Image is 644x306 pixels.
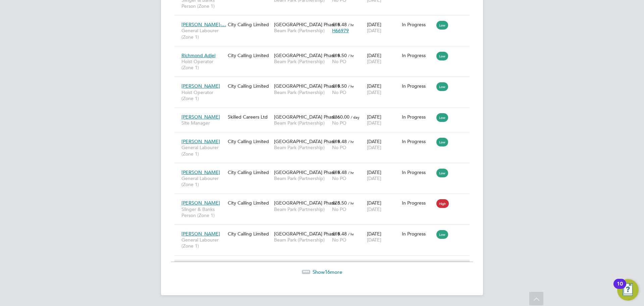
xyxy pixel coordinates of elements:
span: Show more [313,269,342,275]
span: Low [436,52,448,60]
span: [GEOGRAPHIC_DATA] Phase 6 [274,231,340,237]
span: £19.48 [332,21,347,28]
div: In Progress [402,83,433,89]
span: [DATE] [367,58,381,64]
a: [PERSON_NAME]Site ManagerSkilled Careers Ltd[GEOGRAPHIC_DATA] Phase 6Beam Park (Partnership)£360.... [180,110,470,116]
a: [PERSON_NAME]Slinger & Banks Person (Zone 1)City Calling Limited[GEOGRAPHIC_DATA] Phase 6Beam Par... [180,196,470,202]
span: [DATE] [367,144,381,150]
span: No PO [332,89,346,95]
div: City Calling Limited [226,227,272,240]
span: Beam Park (Partnership) [274,175,329,181]
span: Beam Park (Partnership) [274,120,329,126]
span: Low [436,21,448,30]
div: [DATE] [365,49,400,68]
button: Open Resource Center, 10 new notifications [617,279,639,301]
span: [DATE] [367,237,381,243]
span: [GEOGRAPHIC_DATA] Phase 6 [274,52,340,58]
span: £19.50 [332,52,347,58]
span: / hr [348,170,354,175]
div: In Progress [402,138,433,144]
span: No PO [332,58,346,64]
span: [PERSON_NAME] [181,83,220,89]
span: [DATE] [367,89,381,95]
span: / hr [348,84,354,89]
span: General Labourer (Zone 1) [181,144,224,157]
span: [PERSON_NAME]-… [181,21,226,28]
span: [PERSON_NAME] [181,138,220,144]
div: 10 [617,284,623,293]
span: [DATE] [367,120,381,126]
span: Richmond Adjei [181,52,215,58]
div: [DATE] [365,227,400,246]
div: City Calling Limited [226,18,272,31]
span: No PO [332,144,346,150]
span: Low [436,138,448,146]
span: Hoist Operator (Zone 1) [181,89,224,101]
span: Low [436,169,448,177]
span: [GEOGRAPHIC_DATA] Phase 6 [274,169,340,175]
div: In Progress [402,169,433,175]
div: City Calling Limited [226,135,272,148]
span: / hr [348,201,354,206]
span: Site Manager [181,120,224,126]
div: In Progress [402,114,433,120]
a: [PERSON_NAME]-…General Labourer (Zone 1)City Calling Limited[GEOGRAPHIC_DATA] Phase 6Beam Park (P... [180,18,470,24]
div: [DATE] [365,80,400,98]
span: General Labourer (Zone 1) [181,28,224,40]
span: Low [436,230,448,239]
div: [DATE] [365,135,400,154]
span: / hr [348,53,354,58]
span: £19.48 [332,169,347,175]
span: Slinger & Banks Person (Zone 1) [181,206,224,218]
span: Beam Park (Partnership) [274,237,329,243]
span: [GEOGRAPHIC_DATA] Phase 6 [274,83,340,89]
span: [GEOGRAPHIC_DATA] Phase 6 [274,138,340,144]
a: [PERSON_NAME]General Labourer (Zone 1)City Calling Limited[GEOGRAPHIC_DATA] Phase 6Beam Park (Par... [180,166,470,171]
span: £19.48 [332,138,347,144]
div: City Calling Limited [226,196,272,209]
span: / day [351,115,360,120]
span: / hr [348,22,354,27]
span: General Labourer (Zone 1) [181,175,224,187]
span: £19.50 [332,83,347,89]
span: Beam Park (Partnership) [274,28,329,34]
span: £19.48 [332,231,347,237]
span: High [436,199,449,208]
span: No PO [332,206,346,212]
a: Richmond AdjeiHoist Operator (Zone 1)City Calling Limited[GEOGRAPHIC_DATA] Phase 6Beam Park (Part... [180,49,470,54]
div: City Calling Limited [226,49,272,62]
span: [PERSON_NAME] [181,231,220,237]
a: [PERSON_NAME]Hoist Operator (Zone 1)City Calling Limited[GEOGRAPHIC_DATA] Phase 6Beam Park (Partn... [180,79,470,85]
span: Beam Park (Partnership) [274,89,329,95]
span: / hr [348,139,354,144]
span: [GEOGRAPHIC_DATA] Phase 6 [274,21,340,28]
span: Low [436,113,448,122]
div: [DATE] [365,196,400,215]
div: In Progress [402,52,433,58]
span: [GEOGRAPHIC_DATA] Phase 6 [274,200,340,206]
span: [DATE] [367,28,381,34]
span: 16 [325,269,330,275]
span: Low [436,82,448,91]
div: [DATE] [365,18,400,37]
div: In Progress [402,21,433,28]
div: City Calling Limited [226,166,272,179]
span: [DATE] [367,175,381,181]
span: No PO [332,120,346,126]
span: No PO [332,237,346,243]
div: Skilled Careers Ltd [226,111,272,123]
span: / hr [348,231,354,236]
a: [PERSON_NAME]General Labourer (Zone 1)City Calling Limited[GEOGRAPHIC_DATA] Phase 6Beam Park (Par... [180,227,470,233]
span: Beam Park (Partnership) [274,206,329,212]
span: [PERSON_NAME] [181,114,220,120]
div: [DATE] [365,111,400,129]
span: £360.00 [332,114,350,120]
span: General Labourer (Zone 1) [181,237,224,249]
div: [DATE] [365,166,400,185]
span: Hoist Operator (Zone 1) [181,58,224,71]
span: [GEOGRAPHIC_DATA] Phase 6 [274,114,340,120]
span: H66979 [332,28,349,34]
div: In Progress [402,200,433,206]
a: [PERSON_NAME]General Labourer (Zone 1)City Calling Limited[GEOGRAPHIC_DATA] Phase 6Beam Park (Par... [180,135,470,140]
div: In Progress [402,231,433,237]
